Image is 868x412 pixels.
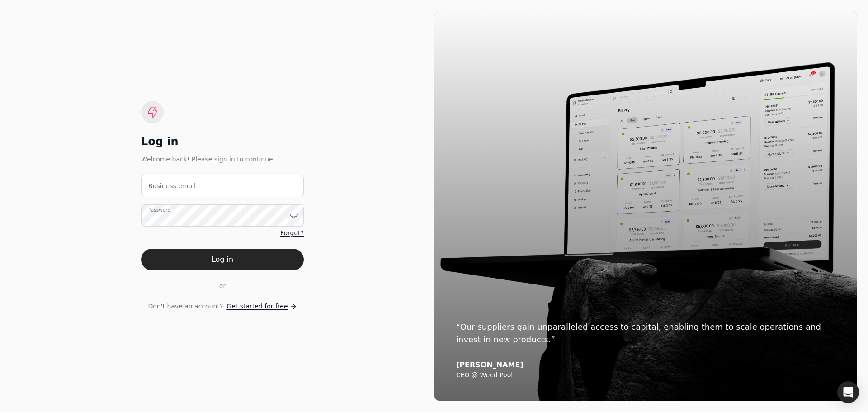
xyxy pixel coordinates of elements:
[456,321,835,346] div: “Our suppliers gain unparalleled access to capital, enabling them to scale operations and invest ...
[148,207,170,214] label: Password
[148,181,196,191] label: Business email
[219,281,226,291] span: or
[280,228,304,238] a: Forgot?
[141,249,304,270] button: Log in
[141,154,304,164] div: Welcome back! Please sign in to continue.
[837,381,859,403] div: Open Intercom Messenger
[456,371,835,379] div: CEO @ Weed Pool
[226,302,297,311] a: Get started for free
[148,302,223,311] span: Don't have an account?
[226,302,288,311] span: Get started for free
[456,360,835,369] div: [PERSON_NAME]
[141,134,304,149] div: Log in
